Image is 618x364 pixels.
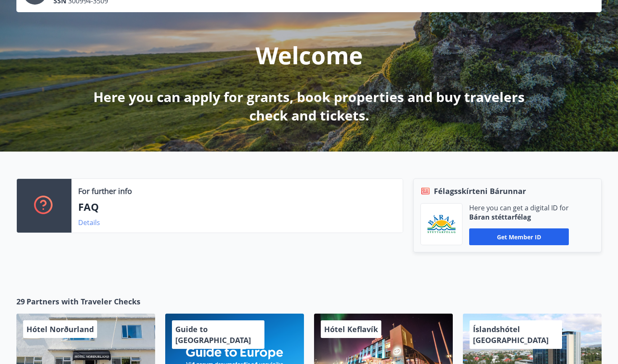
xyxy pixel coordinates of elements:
p: Here you can apply for grants, book properties and buy travelers check and tickets. [87,88,531,125]
span: 29 [16,296,25,307]
span: Guide to [GEOGRAPHIC_DATA] [175,324,251,345]
span: Hótel Norðurland [26,324,94,334]
img: Bz2lGXKH3FXEIQKvoQ8VL0Fr0uCiWgfgA3I6fSs8.png [427,215,456,234]
span: Partners with Traveler Checks [26,296,140,307]
p: FAQ [78,200,396,214]
span: Íslandshótel [GEOGRAPHIC_DATA] [473,324,549,345]
p: Báran stéttarfélag [469,212,569,222]
p: Welcome [256,39,363,71]
a: Details [78,218,100,227]
button: Get member ID [469,228,569,245]
span: Félagsskírteni Bárunnar [434,186,526,196]
p: For further info [78,186,132,196]
p: Here you can get a digital ID for [469,203,569,212]
span: Hótel Keflavík [324,324,378,334]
